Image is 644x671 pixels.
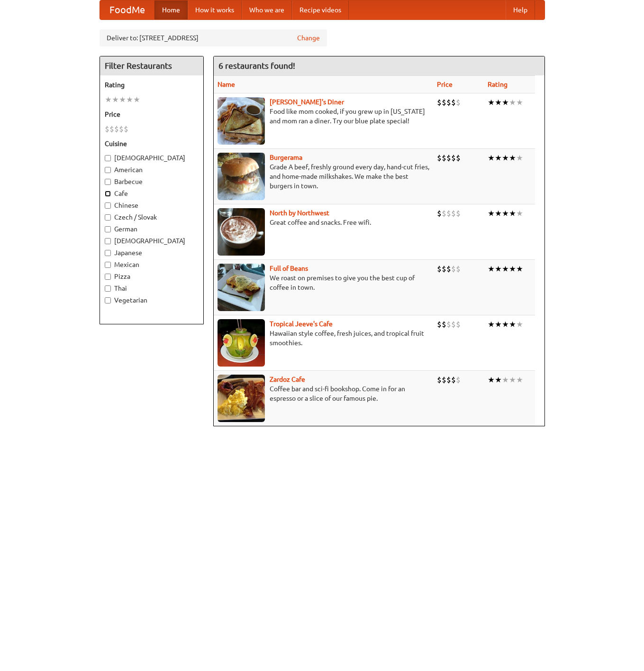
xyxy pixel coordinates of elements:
[105,124,109,134] li: $
[502,319,509,330] li: ★
[516,375,523,385] li: ★
[270,209,329,217] a: North by Northwest
[100,0,154,19] a: FoodMe
[456,208,461,219] li: $
[242,0,292,19] a: Who we are
[270,154,302,161] a: Burgerama
[105,224,199,234] label: German
[105,214,111,221] input: Czech / Slovak
[451,264,456,274] li: $
[105,179,111,185] input: Barbecue
[437,264,442,274] li: $
[105,284,199,293] label: Thai
[188,0,242,19] a: How it works
[442,375,446,385] li: $
[218,61,295,70] ng-pluralize: 6 restaurants found!
[495,153,502,163] li: ★
[509,375,516,385] li: ★
[488,208,495,219] li: ★
[437,208,442,219] li: $
[446,264,451,274] li: $
[509,208,516,219] li: ★
[509,97,516,108] li: ★
[456,264,461,274] li: $
[105,238,111,244] input: [DEMOGRAPHIC_DATA]
[105,110,199,119] h5: Price
[488,81,508,88] a: Rating
[105,250,111,256] input: Japanese
[488,153,495,163] li: ★
[105,94,112,105] li: ★
[495,375,502,385] li: ★
[495,264,502,274] li: ★
[218,81,235,88] a: Name
[154,0,188,19] a: Home
[442,97,446,108] li: $
[442,208,446,219] li: $
[105,139,199,148] h5: Cuisine
[105,285,111,292] input: Thai
[488,375,495,385] li: ★
[516,208,523,219] li: ★
[105,153,199,163] label: [DEMOGRAPHIC_DATA]
[456,375,461,385] li: $
[488,264,495,274] li: ★
[270,265,308,272] b: Full of Beans
[105,260,199,269] label: Mexican
[105,202,111,209] input: Chinese
[218,264,265,311] img: beans.jpg
[437,81,453,88] a: Price
[446,208,451,219] li: $
[502,208,509,219] li: ★
[105,189,199,198] label: Cafe
[270,98,344,106] a: [PERSON_NAME]'s Diner
[495,208,502,219] li: ★
[105,272,199,281] label: Pizza
[270,376,305,383] a: Zardoz Cafe
[218,384,429,403] p: Coffee bar and sci-fi bookshop. Come in for an espresso or a slice of our famous pie.
[516,264,523,274] li: ★
[442,264,446,274] li: $
[456,97,461,108] li: $
[437,319,442,330] li: $
[105,212,199,222] label: Czech / Slovak
[218,97,265,145] img: sallys.jpg
[218,162,429,191] p: Grade A beef, freshly ground every day, hand-cut fries, and home-made milkshakes. We make the bes...
[105,295,199,305] label: Vegetarian
[126,94,133,105] li: ★
[516,319,523,330] li: ★
[105,201,199,210] label: Chinese
[105,177,199,186] label: Barbecue
[105,274,111,280] input: Pizza
[516,153,523,163] li: ★
[292,0,349,19] a: Recipe videos
[105,248,199,257] label: Japanese
[509,319,516,330] li: ★
[105,297,111,303] input: Vegetarian
[456,319,461,330] li: $
[218,153,265,200] img: burgerama.jpg
[218,208,265,256] img: north.jpg
[218,273,429,292] p: We roast on premises to give you the best cup of coffee in town.
[105,80,199,90] h5: Rating
[437,153,442,163] li: $
[270,320,333,328] a: Tropical Jeeve's Cafe
[446,375,451,385] li: $
[105,226,111,232] input: German
[105,236,199,246] label: [DEMOGRAPHIC_DATA]
[502,375,509,385] li: ★
[112,94,119,105] li: ★
[442,319,446,330] li: $
[218,375,265,422] img: zardoz.jpg
[509,264,516,274] li: ★
[105,167,111,173] input: American
[100,29,327,46] div: Deliver to: [STREET_ADDRESS]
[495,319,502,330] li: ★
[509,153,516,163] li: ★
[105,155,111,161] input: [DEMOGRAPHIC_DATA]
[105,262,111,268] input: Mexican
[495,97,502,108] li: ★
[297,33,320,43] a: Change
